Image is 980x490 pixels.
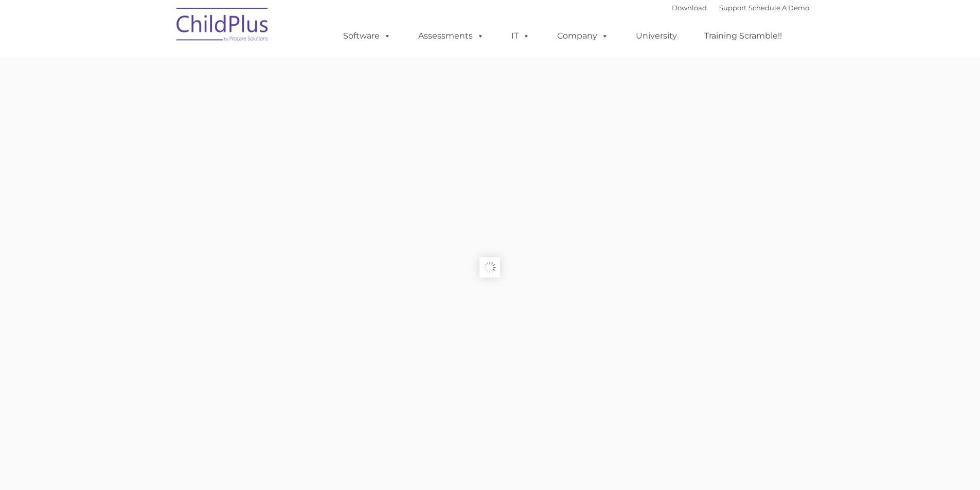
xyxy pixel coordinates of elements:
[626,26,687,46] a: University
[719,4,746,12] a: Support
[672,4,809,12] font: |
[672,4,707,12] a: Download
[501,26,540,46] a: IT
[408,26,494,46] a: Assessments
[694,26,792,46] a: Training Scramble!!
[749,4,809,12] a: Schedule A Demo
[171,1,274,52] img: ChildPlus by Procare Solutions
[333,26,401,46] a: Software
[547,26,619,46] a: Company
